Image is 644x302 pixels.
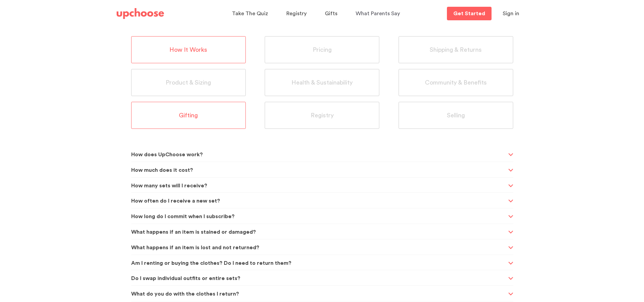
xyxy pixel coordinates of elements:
span: How often do I receive a new set? [131,193,506,209]
span: Selling [447,112,465,119]
span: Product & Sizing [166,79,211,87]
a: Gifts [325,7,339,20]
span: How It Works [169,46,207,54]
span: How much does it cost? [131,162,506,179]
span: How many sets will I receive? [131,178,506,194]
span: Registry [311,112,334,119]
a: UpChoose [117,7,164,21]
a: Get Started [447,7,492,20]
span: Registry [286,11,307,16]
a: Take The Quiz [232,7,270,20]
p: Get Started [453,11,485,16]
span: How does UpChoose work? [131,146,506,163]
span: Pricing [313,46,332,54]
span: Am I renting or buying the clothes? Do I need to return them? [131,255,506,272]
span: Gifts [325,11,337,16]
a: What Parents Say [356,7,402,20]
a: Registry [286,7,309,20]
img: UpChoose [117,8,164,19]
span: Gifting [179,112,198,119]
span: Take The Quiz [232,11,268,16]
span: Shipping & Returns [430,46,482,54]
span: How long do I commit when I subscribe? [131,208,506,225]
span: Community & Benefits [425,79,487,87]
span: What happens if an item is stained or damaged? [131,224,506,240]
button: Sign in [494,7,528,20]
span: What Parents Say [356,11,400,16]
span: Sign in [503,11,519,16]
span: Do I swap individual outfits or entire sets? [131,270,506,287]
span: What happens if an item is lost and not returned? [131,239,506,256]
span: Health & Sustainability [291,79,353,87]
